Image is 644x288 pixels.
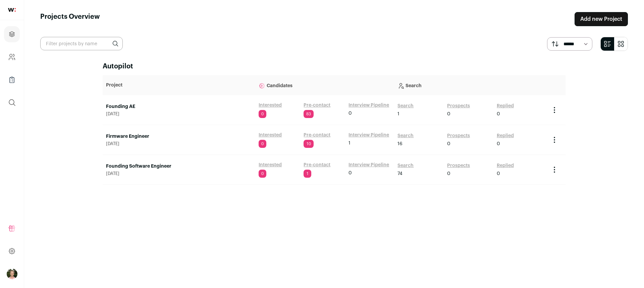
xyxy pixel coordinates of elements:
span: 0 [259,170,266,178]
p: Project [106,82,252,89]
a: Interested [259,102,282,109]
span: 0 [497,170,500,177]
button: Project Actions [550,136,558,144]
a: Pre-contact [304,162,330,168]
a: Prospects [447,103,470,109]
h2: Autopilot [103,62,566,71]
span: 0 [447,140,450,147]
a: Add new Project [575,12,628,26]
span: 1 [348,140,351,147]
a: Prospects [447,162,470,169]
a: Company and ATS Settings [4,49,20,65]
a: Search [397,103,414,109]
span: 0 [497,111,500,117]
a: Replied [497,132,514,139]
button: Open dropdown [7,269,17,279]
span: 1 [397,111,399,117]
a: Replied [497,103,514,109]
a: Interested [259,132,282,138]
span: 0 [348,170,352,176]
a: Interview Pipeline [348,102,389,109]
a: Pre-contact [304,132,330,138]
a: Replied [497,162,514,169]
span: [DATE] [106,141,252,147]
img: 18664549-medium_jpg [7,269,17,279]
a: Interested [259,162,282,168]
a: Projects [4,26,20,42]
span: 0 [259,140,266,148]
p: Search [397,78,543,92]
span: 0 [348,110,352,117]
a: Firmware Engineer [106,133,252,140]
a: Company Lists [4,72,20,88]
img: wellfound-shorthand-0d5821cbd27db2630d0214b213865d53afaa358527fdda9d0ea32b1df1b89c2c.svg [8,8,16,12]
a: Founding Software Engineer [106,163,252,170]
span: 0 [497,140,500,147]
span: 74 [397,170,402,177]
h1: Projects Overview [40,12,100,26]
a: Pre-contact [304,102,330,109]
a: Search [397,132,414,139]
span: 10 [304,140,314,148]
span: 83 [304,110,314,118]
a: Prospects [447,132,470,139]
a: Search [397,162,414,169]
span: [DATE] [106,111,252,117]
span: 16 [397,140,402,147]
a: Interview Pipeline [348,162,389,168]
span: [DATE] [106,171,252,176]
button: Project Actions [550,106,558,114]
p: Candidates [259,78,391,92]
span: 0 [447,170,450,177]
input: Filter projects by name [40,37,123,50]
span: 1 [304,170,311,178]
button: Project Actions [550,166,558,174]
span: 0 [447,111,450,117]
span: 0 [259,110,266,118]
a: Founding AE [106,103,252,110]
a: Interview Pipeline [348,132,389,138]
